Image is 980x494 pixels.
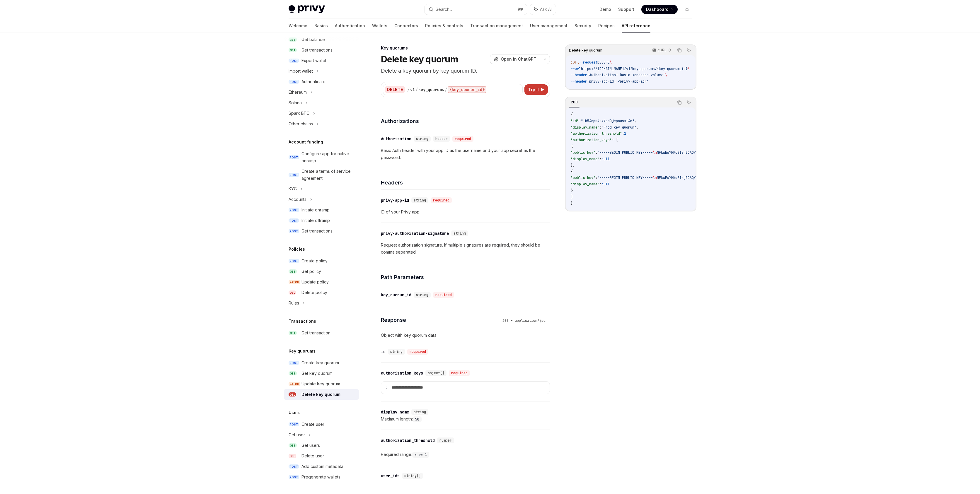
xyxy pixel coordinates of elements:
span: ] [571,194,573,199]
div: {key_quorum_id} [448,86,486,93]
span: { [571,144,573,148]
a: PATCHUpdate policy [284,277,359,287]
div: Rules [289,300,299,307]
a: Connectors [394,19,418,33]
span: "authorization_threshold" [571,131,622,136]
div: Create key quorum [301,359,339,366]
span: "authorization_keys" [571,138,612,142]
span: https://[DOMAIN_NAME]/v1/key_quorums/{key_quorum_id} [581,66,688,71]
a: POSTExport wallet [284,55,359,66]
span: string [416,136,428,141]
p: Object with key quorum data. [381,332,550,339]
span: }, [571,163,575,167]
button: Ask AI [530,4,556,15]
h5: Account funding [289,139,323,146]
h1: Delete key quorum [381,54,458,64]
span: 1 [624,131,626,136]
span: POST [289,59,299,63]
a: PATCHUpdate key quorum [284,379,359,389]
code: 50 [413,416,422,422]
a: Wallets [372,19,387,33]
span: Delete key quorum [569,48,602,53]
div: Get transactions [301,47,333,54]
span: , [636,125,638,130]
a: Demo [599,6,611,12]
span: Dashboard [646,6,669,12]
div: Get user [289,431,305,438]
span: POST [289,218,299,223]
span: POST [289,361,299,365]
span: Try it [528,86,539,93]
span: MFkwEwYHKoZIzj0CAQYIKoZIzj0DAQcDQgAEx4aoeD72yykviK+f/ckqE2CItVIG [657,150,788,155]
span: , [634,119,636,123]
div: user_ids [381,473,400,479]
span: number [439,438,452,443]
span: \ [665,73,667,77]
a: Dashboard [641,5,678,14]
div: Get policy [301,268,321,275]
span: POST [289,155,299,160]
div: Get transactions [301,228,333,235]
span: "Prod key quorum" [601,125,636,130]
span: DEL [289,392,296,397]
a: DELDelete key quorum [284,389,359,400]
button: Ask AI [685,99,693,106]
div: required [431,197,452,203]
span: Ask AI [540,6,552,12]
span: GET [289,269,297,274]
a: POSTCreate key quorum [284,358,359,368]
div: Other chains [289,120,313,127]
div: Configure app for native onramp [301,150,355,164]
a: DELDelete user [284,451,359,461]
div: KYC [289,185,297,192]
span: { [571,112,573,117]
span: string [390,349,403,354]
a: GETGet users [284,440,359,451]
a: GETGet policy [284,266,359,277]
div: Get key quorum [301,370,333,377]
a: POSTInitiate offramp [284,215,359,226]
span: \ [610,60,612,65]
a: Security [575,19,591,33]
span: } [571,201,573,206]
div: Solana [289,99,302,106]
span: string [414,198,426,203]
div: Pregenerate wallets [301,474,340,481]
div: Import wallet [289,68,313,75]
div: Ethereum [289,89,307,96]
a: API reference [622,19,650,33]
button: Toggle dark mode [682,5,692,14]
span: DEL [289,290,296,295]
a: Recipes [598,19,615,33]
a: POSTPregenerate wallets [284,472,359,482]
div: DELETE [385,86,405,93]
span: MFkwEwYHKoZIzj0CAQYIKoZIzj0DAQcDQgAErzZtQr/bMIh3Y8f9ZqseB9i/AfjQ [657,175,788,180]
span: DEL [289,454,296,458]
div: Add custom metadata [301,463,343,470]
span: GET [289,48,297,52]
span: POST [289,464,299,469]
a: POSTInitiate onramp [284,205,359,215]
span: : [599,125,601,130]
div: Get users [301,442,320,449]
h5: Policies [289,246,305,253]
div: authorization_threshold [381,437,435,443]
span: "display_name" [571,125,599,130]
span: GET [289,331,297,335]
button: Copy the contents from the code block [676,47,683,54]
span: "public_key" [571,150,595,155]
div: Get transaction [301,329,330,336]
span: Open in ChatGPT [501,56,536,62]
div: Authenticate [301,78,325,85]
span: "-----BEGIN PUBLIC KEY----- [597,150,653,155]
div: Create policy [301,257,328,264]
div: Required range: [381,451,550,458]
span: string[] [404,474,421,478]
div: Spark BTC [289,110,309,117]
div: key_quorums [418,87,444,93]
div: Create user [301,421,324,428]
span: 'Authorization: Basic <encoded-value>' [587,73,665,77]
span: POST [289,173,299,177]
div: Delete user [301,452,324,459]
a: Authentication [335,19,365,33]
